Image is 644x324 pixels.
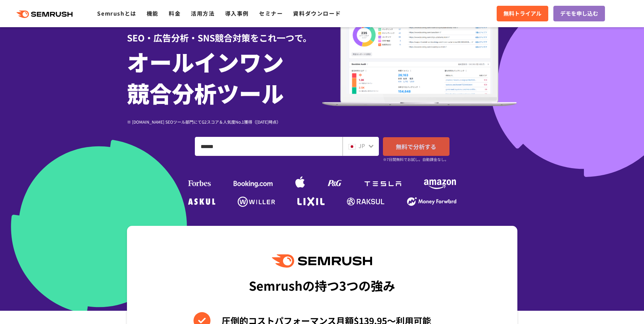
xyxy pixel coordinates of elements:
span: JP [358,142,365,150]
span: デモを申し込む [560,9,598,18]
small: ※7日間無料でお試し。自動課金なし。 [383,156,448,163]
a: デモを申し込む [553,6,605,21]
span: 無料トライアル [503,9,541,18]
a: 料金 [169,9,181,17]
a: 資料ダウンロード [293,9,341,17]
a: セミナー [259,9,283,17]
div: Semrushの持つ3つの強み [249,273,395,298]
a: Semrushとは [97,9,136,17]
span: 無料で分析する [396,142,436,151]
a: 導入事例 [225,9,249,17]
a: 活用方法 [191,9,215,17]
div: SEO・広告分析・SNS競合対策をこれ一つで。 [127,21,322,44]
img: Semrush [272,254,372,268]
input: ドメイン、キーワードまたはURLを入力してください [195,137,342,156]
a: 無料で分析する [383,137,449,156]
a: 機能 [147,9,159,17]
a: 無料トライアル [497,6,548,21]
div: ※ [DOMAIN_NAME] SEOツール部門にてG2スコア＆人気度No.1獲得（[DATE]時点） [127,119,322,125]
h1: オールインワン 競合分析ツール [127,46,322,108]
